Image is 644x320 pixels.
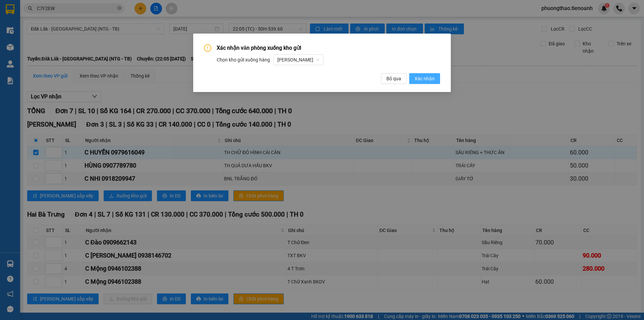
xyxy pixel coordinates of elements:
span: Cư Kuin [277,55,319,65]
div: Chọn kho gửi xuống hàng [217,54,440,65]
span: Bỏ qua [386,75,401,82]
span: exclamation-circle [204,44,211,52]
button: Xác nhận [409,73,440,84]
span: Xác nhận văn phòng xuống kho gửi [217,45,301,51]
button: Bỏ qua [381,73,407,84]
span: Xác nhận [415,75,435,82]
